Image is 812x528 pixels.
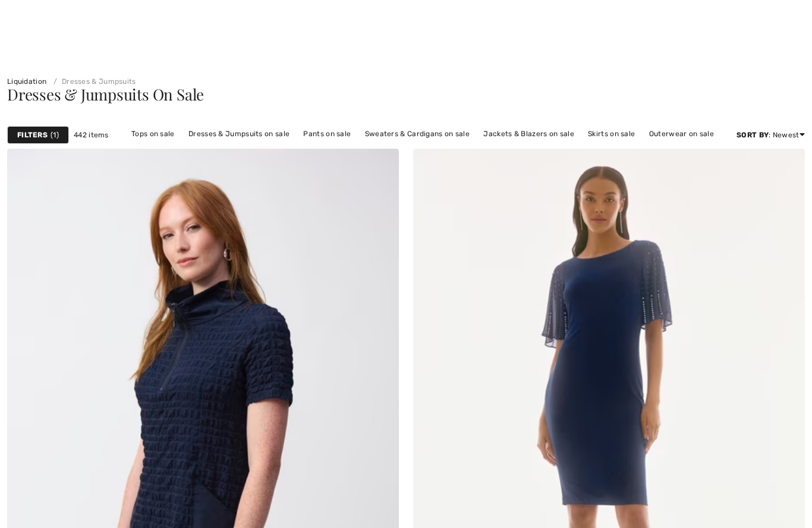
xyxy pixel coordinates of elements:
[643,126,720,142] a: Outerwear on sale
[74,130,109,140] span: 442 items
[7,77,46,86] a: Liquidation
[51,130,59,140] span: 1
[737,131,769,139] strong: Sort By
[297,126,357,142] a: Pants on sale
[477,126,580,142] a: Jackets & Blazers on sale
[7,84,204,105] span: Dresses & Jumpsuits On Sale
[737,130,805,140] div: : Newest
[17,130,48,140] strong: Filters
[49,77,136,86] a: Dresses & Jumpsuits
[125,126,181,142] a: Tops on sale
[182,126,295,142] a: Dresses & Jumpsuits on sale
[582,126,641,142] a: Skirts on sale
[359,126,476,142] a: Sweaters & Cardigans on sale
